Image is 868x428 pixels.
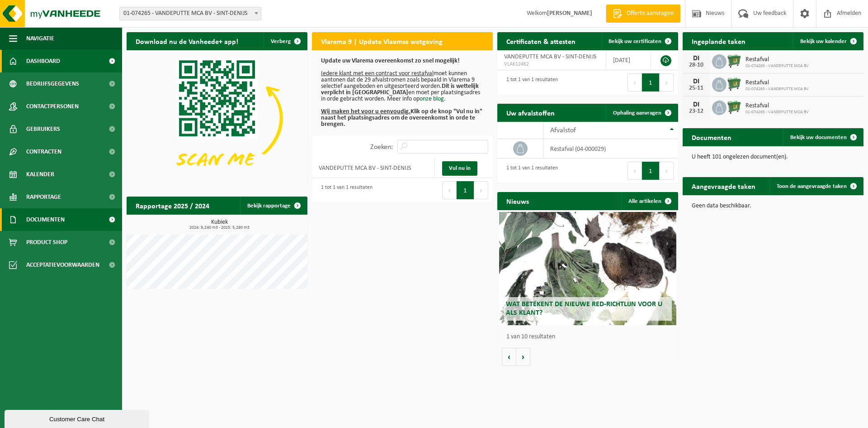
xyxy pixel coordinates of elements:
div: DI [687,101,705,108]
span: Bedrijfsgegevens [26,72,79,95]
span: Navigatie [26,27,54,50]
h2: Vlarema 9 | Update Vlaamse wetgeving [312,32,452,50]
div: 25-11 [687,85,705,91]
a: Bekijk uw documenten [783,128,863,146]
img: WB-0660-HPE-GN-01 [726,99,742,115]
span: 01-074265 - VANDEPUTTE MCA BV [745,63,809,69]
b: Update uw Vlarema overeenkomst zo snel mogelijk! [321,58,460,64]
h2: Documenten [683,128,741,146]
span: Offerte aanvragen [624,9,676,18]
span: Wat betekent de nieuwe RED-richtlijn voor u als klant? [506,301,662,317]
td: [DATE] [606,50,651,70]
a: onze blog. [420,96,446,102]
a: Bekijk rapportage [240,197,307,215]
span: Restafval [745,102,809,110]
span: Ophaling aanvragen [613,110,661,116]
h2: Download nu de Vanheede+ app! [127,32,247,50]
a: Offerte aanvragen [606,5,680,23]
span: VLA612462 [504,61,599,68]
a: Ophaling aanvragen [606,104,677,122]
span: 01-074265 - VANDEPUTTE MCA BV [745,110,809,115]
img: Download de VHEPlus App [127,50,307,186]
button: Previous [627,162,642,180]
span: Verberg [271,38,291,44]
span: Acceptatievoorwaarden [26,254,99,276]
a: Bekijk uw kalender [793,32,863,50]
span: Contracten [26,140,61,163]
td: VANDEPUTTE MCA BV - SINT-DENIJS [312,158,434,178]
div: 23-12 [687,108,705,115]
button: Vorige [502,348,516,366]
button: Verberg [264,32,307,50]
div: 1 tot 1 van 1 resultaten [502,72,558,92]
a: Vul nu in [442,161,477,176]
button: Next [660,162,674,180]
button: 1 [642,73,660,91]
span: Kalender [26,163,54,186]
td: restafval (04-000029) [543,139,678,159]
span: 01-074265 - VANDEPUTTE MCA BV - SINT-DENIJS [119,7,261,20]
div: DI [687,78,705,85]
p: 1 van 10 resultaten [506,334,674,340]
u: Wij maken het voor u eenvoudig. [321,108,410,115]
iframe: chat widget [5,408,151,428]
button: Previous [627,73,642,91]
button: 1 [457,181,474,199]
span: Bekijk uw kalender [800,38,847,44]
h2: Nieuws [497,192,538,210]
span: Dashboard [26,50,60,72]
span: Documenten [26,208,65,231]
img: WB-0660-HPE-GN-01 [726,53,742,68]
div: 1 tot 1 van 1 resultaten [316,180,373,200]
img: WB-0660-HPE-GN-01 [726,76,742,91]
span: Rapportage [26,186,61,208]
button: Next [474,181,488,199]
div: 1 tot 1 van 1 resultaten [502,161,558,181]
a: Toon de aangevraagde taken [769,177,863,195]
span: Gebruikers [26,118,60,140]
h3: Kubiek [131,219,307,230]
span: VANDEPUTTE MCA BV - SINT-DENIJS [504,53,596,60]
span: Restafval [745,79,809,87]
button: Next [660,73,674,91]
span: Restafval [745,56,809,63]
span: Contactpersonen [26,95,79,118]
label: Zoeken: [370,144,393,151]
p: U heeft 101 ongelezen document(en). [692,154,854,160]
a: Wat betekent de nieuwe RED-richtlijn voor u als klant? [499,212,676,325]
span: Bekijk uw certificaten [609,38,661,44]
span: Bekijk uw documenten [790,135,847,140]
b: Klik op de knop "Vul nu in" naast het plaatsingsadres om de overeenkomst in orde te brengen. [321,108,482,128]
p: Geen data beschikbaar. [692,203,854,209]
div: 28-10 [687,62,705,68]
span: Afvalstof [550,127,576,134]
p: moet kunnen aantonen dat de 29 afvalstromen zoals bepaald in Vlarema 9 selectief aangeboden en ui... [321,58,484,128]
div: DI [687,55,705,62]
h2: Ingeplande taken [683,32,755,50]
button: Volgende [516,348,530,366]
h2: Rapportage 2025 / 2024 [127,197,218,214]
span: 01-074265 - VANDEPUTTE MCA BV - SINT-DENIJS [120,7,261,20]
u: Iedere klant met een contract voor restafval [321,70,434,77]
a: Bekijk uw certificaten [601,32,677,50]
h2: Certificaten & attesten [497,32,585,50]
a: Alle artikelen [621,192,677,210]
span: Product Shop [26,231,67,254]
strong: [PERSON_NAME] [547,10,592,17]
button: 1 [642,162,660,180]
button: Previous [442,181,457,199]
span: Toon de aangevraagde taken [777,183,847,189]
h2: Uw afvalstoffen [497,104,564,121]
span: 2024: 9,240 m3 - 2025: 5,280 m3 [131,226,307,230]
span: 01-074265 - VANDEPUTTE MCA BV [745,87,809,92]
h2: Aangevraagde taken [683,177,764,195]
b: Dit is wettelijk verplicht in [GEOGRAPHIC_DATA] [321,83,479,96]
